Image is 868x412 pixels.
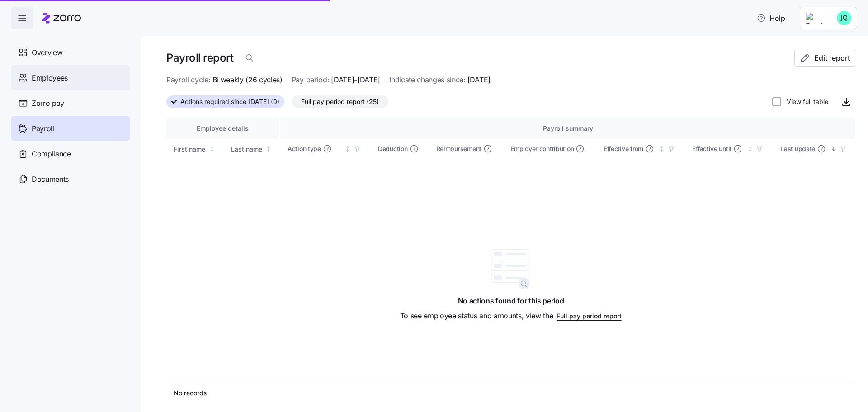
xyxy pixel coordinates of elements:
[557,310,622,322] button: Full pay period report
[209,146,215,152] div: Not sorted
[32,123,54,134] span: Payroll
[174,123,272,133] div: Employee details
[389,74,466,85] span: Indicate changes since:
[773,138,855,159] th: Last updateSorted descending
[467,74,491,85] span: [DATE]
[212,74,283,85] span: Bi weekly (26 cycles)
[166,74,211,85] span: Payroll cycle:
[458,286,564,307] span: No actions found for this period
[11,65,130,90] a: Employees
[596,138,685,159] th: Effective fromNot sorted
[280,138,371,159] th: Action typeNot sorted
[231,144,264,154] div: Last name
[11,90,130,116] a: Zorro pay
[757,13,785,24] span: Help
[685,138,773,159] th: Effective untilNot sorted
[436,144,481,153] span: Reimbursement
[224,138,280,159] th: Last nameNot sorted
[32,72,68,84] span: Employees
[11,166,130,192] a: Documents
[781,97,828,106] label: View full table
[32,174,69,185] span: Documents
[830,146,837,152] div: Sorted descending
[557,312,622,321] span: Full pay period report
[331,74,380,85] span: [DATE]-[DATE]
[32,148,71,160] span: Compliance
[32,98,64,109] span: Zorro pay
[180,96,279,108] span: Actions required since [DATE] (0)
[510,144,574,153] span: Employer contribution
[166,51,233,65] h1: Payroll report
[292,74,329,85] span: Pay period:
[174,388,848,398] div: No records
[166,138,224,159] th: First nameNot sorted
[692,144,731,153] span: Effective until
[288,123,848,133] div: Payroll summary
[11,141,130,166] a: Compliance
[265,146,272,152] div: Not sorted
[378,144,407,153] span: Deduction
[837,11,851,25] img: 4b8e4801d554be10763704beea63fd77
[604,144,643,153] span: Effective from
[301,96,379,108] span: Full pay period report (25)
[750,9,793,27] button: Help
[659,146,665,152] div: Not sorted
[806,13,824,24] img: Employer logo
[747,146,753,152] div: Not sorted
[174,144,207,154] div: First name
[794,49,855,67] button: Edit report
[11,40,130,65] a: Overview
[344,146,351,152] div: Not sorted
[288,144,321,153] span: Action type
[400,310,553,322] span: To see employee status and amounts, view the
[11,116,130,141] a: Payroll
[32,47,62,58] span: Overview
[814,52,850,63] span: Edit report
[780,144,815,153] span: Last update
